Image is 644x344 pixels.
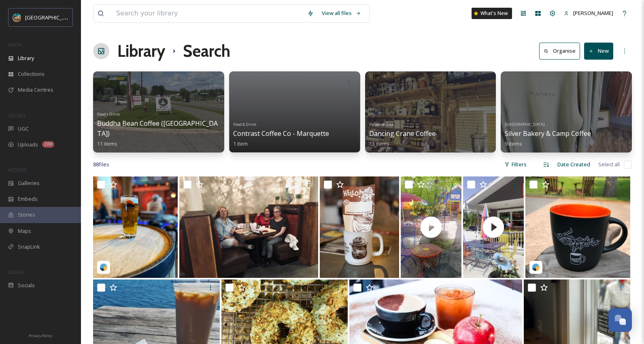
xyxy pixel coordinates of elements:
[369,129,436,138] span: Dancing Crane Coffee
[8,269,24,275] span: SOCIALS
[18,125,29,133] span: UGC
[584,43,613,59] button: New
[18,70,45,78] span: Collections
[560,5,617,21] a: [PERSON_NAME]
[532,263,540,271] img: snapsea-logo.png
[97,140,117,147] span: 11 items
[608,308,632,332] button: Open Chat
[369,122,394,127] span: Paradise Area
[472,8,512,19] a: What's New
[573,9,613,17] span: [PERSON_NAME]
[18,211,35,219] span: Stories
[369,140,389,147] span: 13 items
[233,140,248,147] span: 1 item
[369,120,436,147] a: Paradise AreaDancing Crane Coffee13 items
[8,42,22,48] span: MEDIA
[112,4,303,22] input: Search your library
[553,157,594,172] div: Date Created
[18,54,34,62] span: Library
[525,176,630,278] img: keweenawmtnlodge_7231e4a2-956b-eda5-eb8a-8517bd614313.jpg
[97,112,120,117] span: Food + Drink
[18,141,38,148] span: Uploads
[18,243,40,251] span: SnapLink
[233,129,329,138] span: Contrast Coffee Co - Marquette
[117,39,165,63] a: Library
[97,110,218,147] a: Food + DrinkBuddha Bean Coffee ([GEOGRAPHIC_DATA])11 items
[320,176,400,278] img: IMG_3825.jpeg
[401,176,461,278] img: thumbnail
[25,13,104,21] span: [GEOGRAPHIC_DATA][US_STATE]
[505,129,591,138] span: Silver Bakery & Camp Coffee
[100,263,108,271] img: snapsea-logo.png
[463,176,524,278] img: thumbnail
[598,161,620,168] span: Select all
[29,333,52,338] span: Privacy Policy
[8,112,26,118] span: COLLECT
[18,195,38,203] span: Embeds
[18,86,53,94] span: Media Centres
[97,119,218,138] span: Buddha Bean Coffee ([GEOGRAPHIC_DATA])
[18,227,31,235] span: Maps
[18,282,35,289] span: Socials
[505,140,522,147] span: 9 items
[183,39,230,63] h1: Search
[42,141,54,148] div: 288
[505,120,591,147] a: [GEOGRAPHIC_DATA]Silver Bakery & Camp Coffee9 items
[29,330,52,340] a: Privacy Policy
[18,179,40,187] span: Galleries
[539,43,580,59] button: Organise
[8,167,27,173] span: WIDGETS
[93,176,178,278] img: shortandstouts-18037193759584695.jpeg
[505,122,545,127] span: [GEOGRAPHIC_DATA]
[233,120,329,147] a: Food & DrinkContrast Coffee Co - Marquette1 item
[233,122,256,127] span: Food & Drink
[318,5,365,21] a: View all files
[179,176,318,278] img: 9f5b37d8-1f03-8226-fb90-5c8794e349f1.jpg
[13,13,21,21] img: Snapsea%20Profile.jpg
[500,157,531,172] div: Filters
[93,161,109,168] span: 88 file s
